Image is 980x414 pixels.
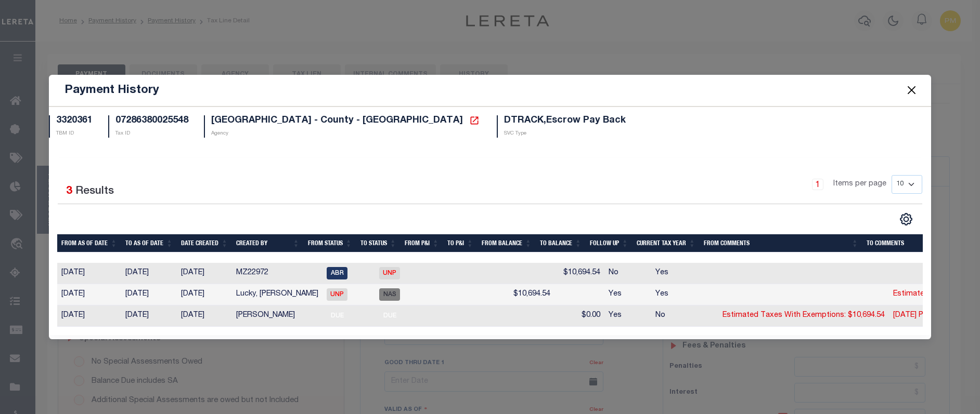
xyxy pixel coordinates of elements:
[232,234,304,252] th: Created By: activate to sort column ascending
[401,234,443,252] th: From P&I: activate to sort column ascending
[604,284,651,305] td: Yes
[651,263,718,284] td: Yes
[57,234,121,252] th: From As of Date: activate to sort column ascending
[504,130,626,138] p: SVC Type
[604,305,651,327] td: Yes
[66,186,72,197] span: 3
[327,267,347,279] span: ABR
[121,284,177,305] td: [DATE]
[905,84,919,97] button: Close
[356,234,401,252] th: To Status: activate to sort column ascending
[115,130,188,138] p: Tax ID
[723,312,885,319] a: Estimated Taxes With Exemptions: $10,694.54
[379,288,400,301] span: NAS
[555,305,604,327] td: $0.00
[115,115,188,127] h5: 07286380025548
[177,305,232,327] td: [DATE]
[536,234,586,252] th: To Balance: activate to sort column ascending
[700,234,862,252] th: From Comments: activate to sort column ascending
[504,115,626,127] h5: DTRACK,Escrow Pay Back
[833,179,886,190] span: Items per page
[586,234,633,252] th: Follow Up: activate to sort column ascending
[555,263,604,284] td: $10,694.54
[232,305,323,327] td: [PERSON_NAME]
[121,263,177,284] td: [DATE]
[232,284,323,305] td: Lucky, [PERSON_NAME]
[478,234,536,252] th: From Balance: activate to sort column ascending
[327,310,347,322] span: DUE
[496,284,555,305] td: $10,694.54
[177,263,232,284] td: [DATE]
[304,234,356,252] th: From Status: activate to sort column ascending
[651,284,718,305] td: Yes
[121,234,177,252] th: To As of Date: activate to sort column ascending
[56,115,93,127] h5: 3320361
[379,267,400,279] span: UNP
[177,284,232,305] td: [DATE]
[211,116,463,125] span: [GEOGRAPHIC_DATA] - County - [GEOGRAPHIC_DATA]
[56,130,93,138] p: TBM ID
[57,263,121,284] td: [DATE]
[812,179,823,190] a: 1
[177,234,232,252] th: Date Created: activate to sort column ascending
[57,305,121,327] td: [DATE]
[379,310,400,322] span: DUE
[604,263,651,284] td: No
[57,284,121,305] td: [DATE]
[121,305,177,327] td: [DATE]
[327,288,347,301] span: UNP
[443,234,478,252] th: To P&I: activate to sort column ascending
[65,83,159,98] h5: Payment History
[232,263,323,284] td: MZ22972
[211,130,481,138] p: Agency
[651,305,718,327] td: No
[633,234,700,252] th: Current Tax Year: activate to sort column ascending
[75,183,114,200] label: Results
